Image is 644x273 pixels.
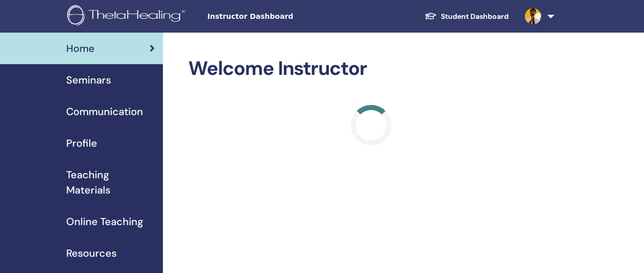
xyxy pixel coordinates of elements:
span: Teaching Materials [66,167,155,198]
span: Resources [66,245,117,261]
a: Student Dashboard [416,7,517,26]
img: logo.png [67,5,189,28]
span: Profile [66,135,97,151]
h2: Welcome Instructor [188,57,554,80]
img: graduation-cap-white.svg [425,12,437,20]
span: Home [66,41,95,56]
span: Online Teaching [66,214,143,229]
img: default.jpg [525,8,541,24]
span: Seminars [66,72,111,88]
span: Communication [66,104,143,119]
span: Instructor Dashboard [207,11,360,22]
